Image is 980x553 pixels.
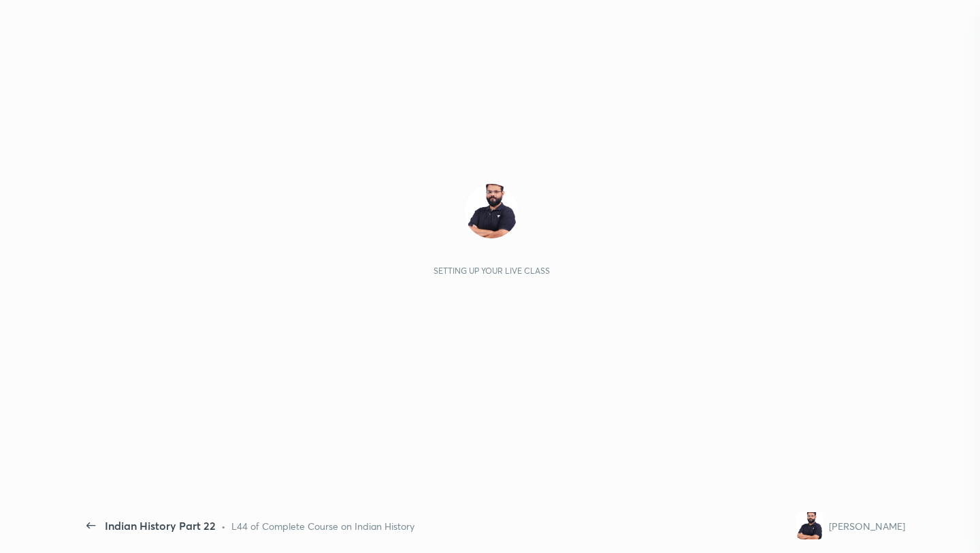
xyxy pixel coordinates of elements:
[231,519,414,533] div: L44 of Complete Course on Indian History
[221,519,226,533] div: •
[105,518,216,534] div: Indian History Part 22
[464,184,519,238] img: 2e1776e2a17a458f8f2ae63657c11f57.jpg
[434,266,550,276] div: Setting up your live class
[796,512,823,539] img: 2e1776e2a17a458f8f2ae63657c11f57.jpg
[829,519,905,533] div: [PERSON_NAME]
